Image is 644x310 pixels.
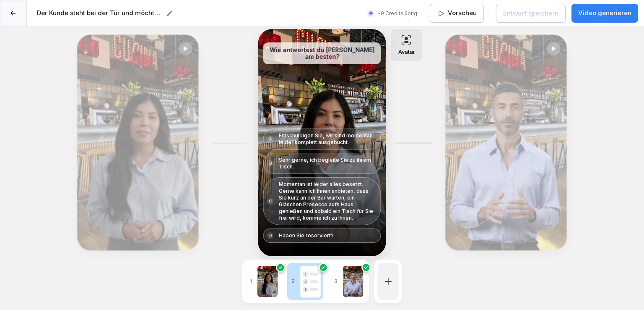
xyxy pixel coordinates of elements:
[448,8,477,18] p: Vorschau
[578,8,631,18] p: Video generieren
[332,278,340,285] p: 3
[279,232,334,239] p: Haben Sie reserviert?
[571,4,638,23] button: Video generieren
[267,232,274,239] div: D
[267,136,274,142] div: A
[398,48,415,55] p: Avatar
[377,10,417,17] p: ~9 Credits übrig
[247,278,254,285] p: 1
[267,198,274,205] div: C
[279,132,377,146] p: Entschuldigen Sie, wir sind momentan leider komplett ausgebucht.
[37,8,163,18] h2: Der Kunde steht bei der Tür und möchte einen Tisch für zwei Personen haben. Das Service-Personal ...
[267,160,274,167] div: B
[430,4,484,23] button: Vorschau
[279,157,377,170] p: Sehr gerne, ich begleite Sie zu ihrem Tisch.
[279,181,377,221] p: Momentan ist leider alles besetzt. Gerne kann ich Ihnen anbieten, dass Sie kurz an der Bar warten...
[503,9,558,18] div: Entwurf speichern
[496,4,566,23] button: Entwurf speichern
[289,278,297,285] p: 2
